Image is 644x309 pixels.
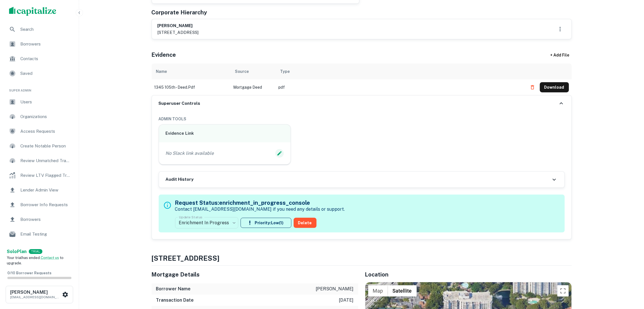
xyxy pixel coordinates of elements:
[5,169,74,182] a: Review LTV Flagged Transactions
[527,83,538,92] button: Delete file
[29,249,42,254] div: TRIAL
[5,154,74,167] a: Review Unmatched Transactions
[241,218,291,228] button: Priority:Low(1)
[365,270,572,279] h5: Location
[152,64,231,79] th: Name
[152,51,176,59] h5: Evidence
[9,7,56,16] img: capitalize-logo.png
[5,242,74,256] a: Email Analytics
[20,201,71,208] span: Borrower Info Requests
[5,67,74,80] a: Saved
[5,183,74,197] a: Lender Admin View
[280,68,290,75] div: Type
[5,110,74,123] a: Organizations
[5,37,74,51] a: Borrowers
[20,216,71,223] span: Borrowers
[540,50,580,60] div: + Add File
[156,68,167,75] div: Name
[5,213,74,226] a: Borrowers
[557,285,569,297] button: Toggle fullscreen view
[20,26,71,33] span: Search
[10,290,61,295] h6: [PERSON_NAME]
[5,52,74,66] a: Contacts
[20,172,71,179] span: Review LTV Flagged Transactions
[152,253,572,263] h4: [STREET_ADDRESS]
[276,79,525,95] td: pdf
[20,70,71,77] span: Saved
[20,55,71,62] span: Contacts
[10,295,61,300] p: [EMAIL_ADDRESS][DOMAIN_NAME]
[159,116,565,122] h6: ADMIN TOOLS
[276,64,525,79] th: Type
[20,128,71,135] span: Access Requests
[275,149,284,158] button: Edit Slack Link
[179,215,202,219] label: Update Status
[156,286,191,292] h6: Borrower Name
[175,215,238,231] div: Enrichment In Progress
[41,256,59,260] a: Contact us
[7,271,51,275] span: 0 / 10 Borrower Requests
[152,64,572,95] div: scrollable content
[5,23,74,36] a: Search
[294,218,316,228] button: Delete
[20,99,71,105] span: Users
[368,285,388,297] button: Show street map
[159,100,200,107] h6: Superuser Controls
[6,286,73,303] button: [PERSON_NAME][EMAIL_ADDRESS][DOMAIN_NAME]
[156,297,194,304] h6: Transaction Date
[5,198,74,212] a: Borrower Info Requests
[616,246,644,273] iframe: Chat Widget
[166,176,194,183] h6: Audit History
[7,256,64,266] span: Your trial has ended. to upgrade.
[339,297,354,304] p: [DATE]
[5,95,74,109] a: Users
[20,143,71,149] span: Create Notable Person
[235,68,249,75] div: Source
[7,248,27,255] a: SoloPlan
[5,81,74,95] li: Super Admin
[20,113,71,120] span: Organizations
[7,249,27,254] strong: Solo Plan
[152,8,207,17] h5: Corporate Hierarchy
[152,79,231,95] td: 1345 105th - deed.pdf
[175,199,345,207] h5: Request Status: enrichment_in_progress_console
[158,29,199,36] p: [STREET_ADDRESS]
[5,125,74,138] a: Access Requests
[20,187,71,193] span: Lender Admin View
[231,79,276,95] td: Mortgage Deed
[20,157,71,164] span: Review Unmatched Transactions
[175,206,345,213] p: Contact [EMAIL_ADDRESS][DOMAIN_NAME] if you need any details or support.
[5,139,74,153] a: Create Notable Person
[316,286,354,292] p: [PERSON_NAME]
[231,64,276,79] th: Source
[20,231,71,238] span: Email Testing
[5,227,74,241] a: Email Testing
[166,130,284,137] h6: Evidence Link
[152,270,358,279] h5: Mortgage Details
[540,82,569,92] button: Download
[388,285,417,297] button: Show satellite imagery
[158,23,199,29] h6: [PERSON_NAME]
[166,150,214,157] p: No Slack link available
[20,41,71,47] span: Borrowers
